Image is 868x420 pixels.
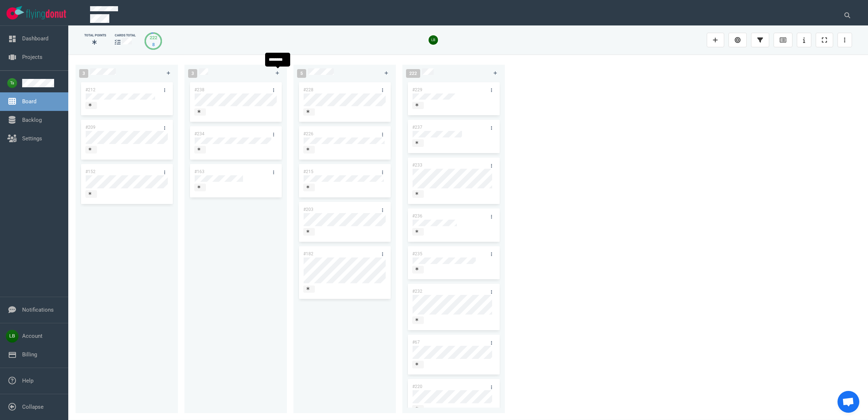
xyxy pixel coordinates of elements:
[22,35,48,42] a: Dashboard
[150,41,157,48] div: 8
[22,135,42,142] a: Settings
[303,131,313,136] a: #226
[84,33,106,38] div: Total Points
[22,117,42,123] a: Backlog
[79,69,88,78] span: 3
[22,404,44,410] a: Collapse
[85,87,96,92] a: #212
[412,213,422,219] a: #236
[22,54,42,60] a: Projects
[194,169,204,174] a: #163
[429,35,438,45] img: 26
[412,340,420,345] a: #67
[194,87,204,92] a: #238
[150,34,157,41] div: 222
[85,169,96,174] a: #152
[26,9,66,19] img: Flying Donut text logo
[85,125,96,130] a: #209
[303,251,313,256] a: #182
[115,33,136,38] div: cards total
[194,131,204,136] a: #234
[22,307,54,313] a: Notifications
[412,87,422,92] a: #229
[303,87,313,92] a: #228
[22,351,37,358] a: Billing
[837,391,859,413] a: Chat abierto
[22,377,33,384] a: Help
[22,98,36,105] a: Board
[303,207,313,212] a: #203
[412,125,422,130] a: #237
[412,251,422,256] a: #235
[412,384,422,389] a: #220
[22,333,42,339] a: Account
[406,69,420,78] span: 222
[188,69,197,78] span: 3
[412,289,422,294] a: #232
[412,163,422,168] a: #233
[303,169,313,174] a: #215
[297,69,306,78] span: 5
